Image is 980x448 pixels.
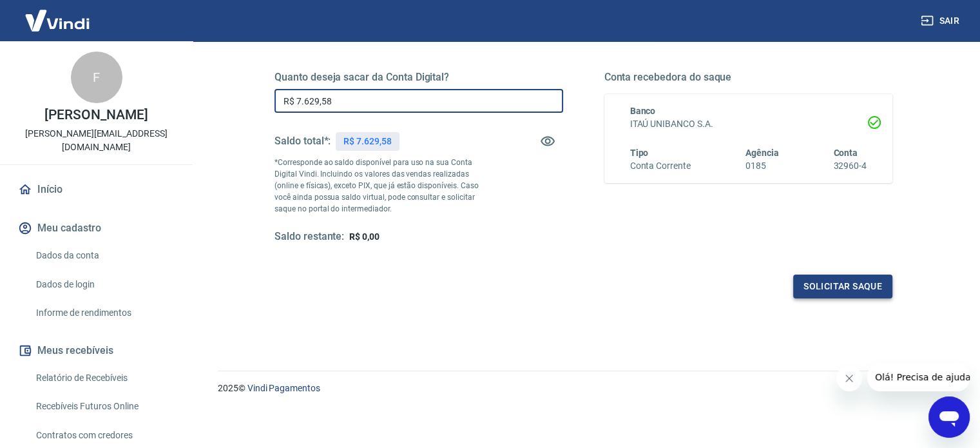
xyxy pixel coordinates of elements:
iframe: Mensagem da empresa [867,363,970,391]
h5: Quanto deseja sacar da Conta Digital? [274,71,563,84]
a: Vindi Pagamentos [247,383,320,393]
h5: Saldo restante: [274,230,344,244]
h5: Saldo total*: [274,135,331,148]
span: Agência [745,148,779,158]
p: 2025 © [218,382,949,395]
iframe: Fechar mensagem [836,365,862,391]
h6: 0185 [745,159,779,173]
p: R$ 7.629,58 [343,135,391,148]
p: [PERSON_NAME][EMAIL_ADDRESS][DOMAIN_NAME] [10,127,182,154]
button: Solicitar saque [793,275,892,298]
span: Banco [630,106,656,116]
img: Vindi [15,1,99,40]
button: Sair [918,9,965,33]
h6: Conta Corrente [630,159,691,173]
span: Olá! Precisa de ajuda? [8,9,108,19]
div: F [71,52,122,103]
a: Dados da conta [31,242,177,269]
a: Início [15,175,177,204]
a: Informe de rendimentos [31,300,177,326]
a: Relatório de Recebíveis [31,365,177,391]
iframe: Botão para abrir a janela de mensagens [928,396,970,438]
h6: ITAÚ UNIBANCO S.A. [630,117,867,131]
p: *Corresponde ao saldo disponível para uso na sua Conta Digital Vindi. Incluindo os valores das ve... [274,157,491,215]
span: R$ 0,00 [349,231,380,242]
a: Recebíveis Futuros Online [31,393,177,420]
span: Conta [833,148,858,158]
button: Meu cadastro [15,214,177,242]
h6: 32960-4 [833,159,867,173]
p: [PERSON_NAME] [44,108,148,122]
span: Tipo [630,148,649,158]
h5: Conta recebedora do saque [604,71,893,84]
a: Dados de login [31,271,177,298]
button: Meus recebíveis [15,336,177,365]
